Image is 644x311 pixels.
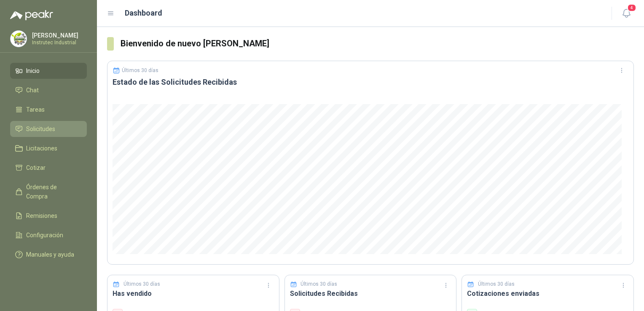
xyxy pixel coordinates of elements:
[121,37,634,50] h3: Bienvenido de nuevo [PERSON_NAME]
[10,82,87,98] a: Chat
[10,227,87,243] a: Configuración
[26,182,79,201] span: Órdenes de Compra
[11,31,27,47] img: Company Logo
[125,7,162,19] h1: Dashboard
[32,32,85,38] p: [PERSON_NAME]
[10,160,87,176] a: Cotizar
[26,105,45,114] span: Tareas
[26,124,55,134] span: Solicitudes
[619,6,634,21] button: 4
[113,288,274,299] h3: Has vendido
[32,40,85,45] p: Instrutec Industrial
[26,163,46,172] span: Cotizar
[26,66,40,75] span: Inicio
[10,121,87,137] a: Solicitudes
[627,4,636,12] span: 4
[26,211,57,220] span: Remisiones
[26,86,39,95] span: Chat
[122,67,158,73] p: Últimos 30 días
[10,247,87,263] a: Manuales y ayuda
[113,77,628,87] h3: Estado de las Solicitudes Recibidas
[10,140,87,156] a: Licitaciones
[26,231,63,240] span: Configuración
[26,250,74,259] span: Manuales y ayuda
[301,280,337,288] p: Últimos 30 días
[290,288,451,299] h3: Solicitudes Recibidas
[123,280,160,288] p: Últimos 30 días
[10,179,87,204] a: Órdenes de Compra
[26,144,57,153] span: Licitaciones
[10,102,87,118] a: Tareas
[10,63,87,79] a: Inicio
[10,208,87,224] a: Remisiones
[10,10,53,20] img: Logo peakr
[478,280,515,288] p: Últimos 30 días
[467,288,628,299] h3: Cotizaciones enviadas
